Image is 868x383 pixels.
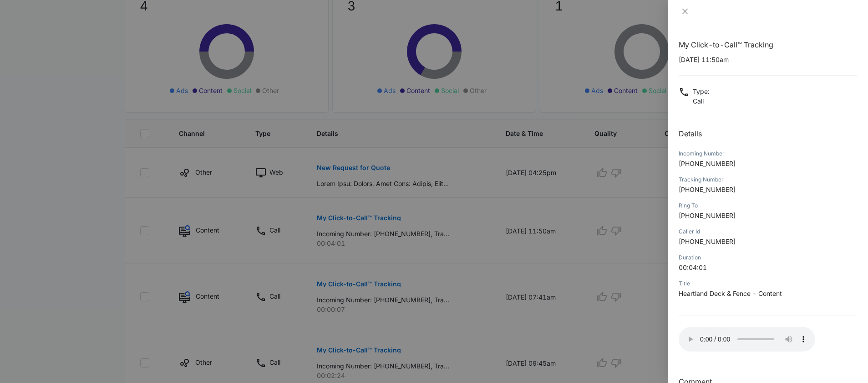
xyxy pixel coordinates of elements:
span: [PHONE_NUMBER] [679,160,736,167]
p: Call [693,96,710,106]
img: tab_domain_overview_orange.svg [25,53,32,60]
span: [PHONE_NUMBER] [679,238,736,245]
div: v 4.0.25 [25,15,45,22]
img: logo_orange.svg [15,15,22,22]
p: [DATE] 11:50am [679,55,857,64]
div: Ring To [679,202,857,210]
h2: Details [679,128,857,139]
div: Domain Overview [35,54,81,60]
span: Heartland Deck & Fence - Content [679,290,782,297]
div: Caller Id [679,228,857,236]
div: Tracking Number [679,176,857,184]
span: [PHONE_NUMBER] [679,212,736,219]
span: 00:04:01 [679,264,707,271]
button: Close [679,7,691,16]
audio: Your browser does not support the audio tag. [679,327,815,352]
div: Title [679,279,857,288]
div: Keywords by Traffic [101,54,153,60]
div: Domain: [DOMAIN_NAME] [24,24,100,31]
span: close [681,8,689,15]
img: website_grey.svg [15,24,22,31]
span: [PHONE_NUMBER] [679,186,736,193]
h1: My Click-to-Call™ Tracking [679,39,857,50]
p: Type : [693,87,710,96]
div: Duration [679,254,857,262]
div: Incoming Number [679,150,857,158]
img: tab_keywords_by_traffic_grey.svg [91,53,98,60]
